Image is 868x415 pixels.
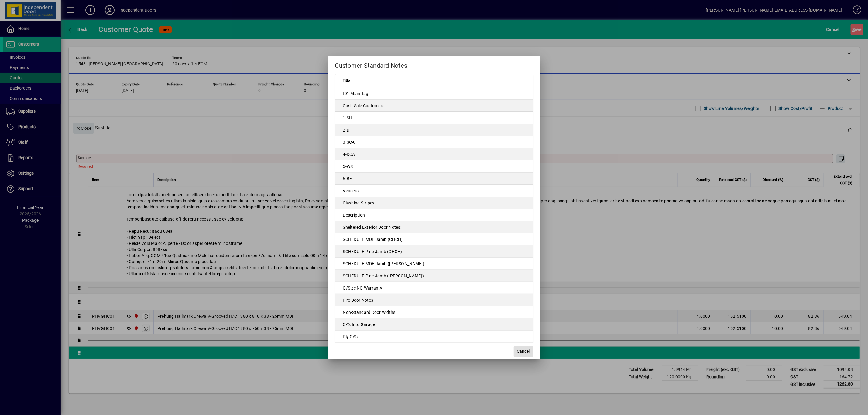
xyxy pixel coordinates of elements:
[335,173,533,185] td: 6-BF
[335,160,533,173] td: 5-WS
[335,233,533,245] td: SCHEDULE MDF Jamb (CHCH)
[335,294,533,306] td: Fire Door Notes
[335,100,533,112] td: Cash Sale Customers
[335,318,533,331] td: CA's Into Garage
[335,197,533,209] td: Clashing Stripes
[335,136,533,148] td: 3-SCA
[335,282,533,294] td: O/Size NO Warranty
[328,56,540,73] h2: Customer Standard Notes
[335,112,533,124] td: 1-SH
[335,306,533,318] td: Non-Standard Door Widths
[335,258,533,270] td: SCHEDULE MDF Jamb ([PERSON_NAME])
[343,77,350,84] span: Title
[514,346,533,357] button: Cancel
[335,331,533,343] td: Ply CA's
[335,245,533,258] td: SCHEDULE Pine Jamb (CHCH)
[335,221,533,233] td: Sheltered Exterior Door Notes:
[517,348,530,355] span: Cancel
[335,185,533,197] td: Veneers
[335,148,533,160] td: 4-DCA
[335,343,533,355] td: Bifold Minimum Door Width
[335,124,533,136] td: 2-DH
[335,209,533,221] td: Description
[335,270,533,282] td: SCHEDULE Pine Jamb ([PERSON_NAME])
[335,87,533,100] td: ID1 Main Tag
